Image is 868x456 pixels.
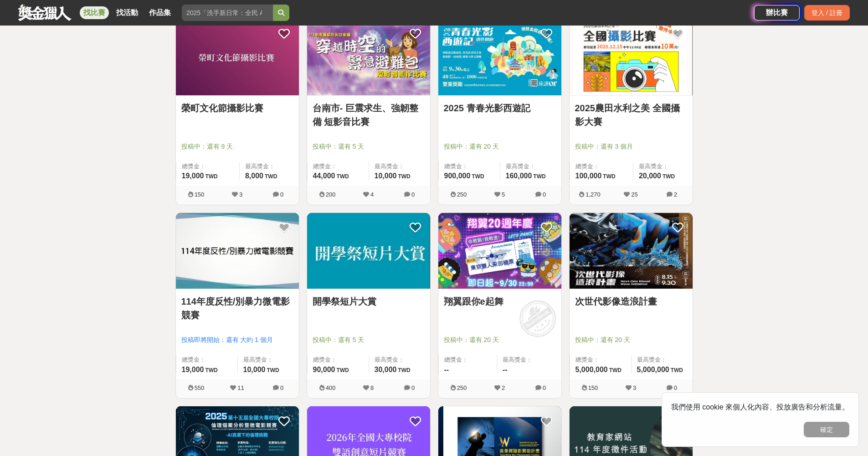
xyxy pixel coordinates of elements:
span: 10,000 [243,366,266,373]
span: 150 [195,191,205,198]
span: 最高獎金： [637,355,687,364]
button: 確定 [804,422,849,437]
span: 總獎金： [313,355,363,364]
span: TWD [336,367,349,373]
span: 5,000,000 [637,366,669,373]
span: 5 [502,191,505,198]
span: 3 [633,384,636,391]
span: 我們使用 cookie 來個人化內容、投放廣告和分析流量。 [671,403,849,411]
img: Cover Image [307,213,430,289]
span: 總獎金： [575,355,626,364]
span: TWD [609,367,621,373]
span: 總獎金： [444,162,494,171]
img: Cover Image [176,19,299,95]
span: 2 [674,191,677,198]
input: 2025「洗手新日常：全民 ALL IN」洗手歌全台徵選 [182,5,273,21]
span: 900,000 [444,172,471,180]
a: 114年度反性/別暴力微電影競賽 [181,295,293,322]
a: 作品集 [145,6,175,19]
span: 總獎金： [444,355,492,364]
span: TWD [663,173,675,180]
span: 8,000 [245,172,263,180]
span: 投稿中：還有 5 天 [313,335,425,345]
a: Cover Image [176,19,299,96]
span: 總獎金： [575,162,627,171]
span: -- [444,366,449,373]
span: TWD [472,173,484,180]
img: Cover Image [570,213,693,289]
span: TWD [267,367,279,373]
img: Cover Image [438,213,561,289]
a: Cover Image [570,19,693,96]
span: 400 [326,384,336,391]
span: 總獎金： [182,355,232,364]
span: 投稿中：還有 20 天 [444,335,556,345]
span: 100,000 [575,172,602,180]
span: TWD [336,173,349,180]
img: Cover Image [307,19,430,95]
div: 登入 / 註冊 [804,5,850,21]
span: TWD [265,173,277,180]
span: 0 [280,191,283,198]
span: -- [503,366,508,373]
span: 30,000 [375,366,397,373]
span: 8 [370,384,374,391]
a: Cover Image [438,213,561,290]
span: 10,000 [375,172,397,180]
span: 投稿中：還有 9 天 [181,142,293,151]
span: 250 [457,191,467,198]
span: TWD [205,173,217,180]
span: 200 [326,191,336,198]
a: Cover Image [438,19,561,96]
span: 90,000 [313,366,335,373]
a: Cover Image [570,213,693,290]
a: 辦比賽 [754,5,800,21]
span: 0 [411,384,415,391]
span: 最高獎金： [375,355,425,364]
a: 台南市- 巨震求生、強韌整備 短影音比賽 [313,101,425,129]
span: 20,000 [639,172,661,180]
a: 榮町文化節攝影比賽 [181,101,293,115]
span: 0 [411,191,415,198]
img: Cover Image [438,19,561,95]
a: Cover Image [307,19,430,96]
span: TWD [603,173,615,180]
span: 最高獎金： [243,355,293,364]
span: 0 [674,384,677,391]
span: 最高獎金： [245,162,293,171]
a: 找比賽 [80,6,109,19]
a: 開學祭短片大賞 [313,295,425,308]
span: TWD [398,173,410,180]
span: 550 [195,384,205,391]
span: 250 [457,384,467,391]
span: 1,270 [586,191,601,198]
span: 3 [239,191,242,198]
span: 19,000 [182,172,204,180]
span: 0 [543,384,546,391]
img: Cover Image [570,19,693,95]
span: TWD [205,367,217,373]
span: 19,000 [182,366,204,373]
span: TWD [533,173,545,180]
img: Cover Image [176,213,299,289]
span: 150 [588,384,598,391]
span: TWD [671,367,683,373]
span: 11 [237,384,244,391]
a: 2025 青春光影西遊記 [444,101,556,115]
a: Cover Image [307,213,430,290]
span: 投稿中：還有 3 個月 [575,142,687,151]
a: 找活動 [113,6,142,19]
span: 0 [280,384,283,391]
span: 投稿中：還有 5 天 [313,142,425,151]
span: 44,000 [313,172,335,180]
a: 翔翼跟你e起舞 [444,295,556,308]
span: 最高獎金： [503,355,556,364]
a: Cover Image [176,213,299,290]
span: 0 [543,191,546,198]
span: TWD [398,367,410,373]
span: 最高獎金： [639,162,687,171]
a: 次世代影像造浪計畫 [575,295,687,308]
span: 總獎金： [182,162,234,171]
span: 25 [631,191,637,198]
